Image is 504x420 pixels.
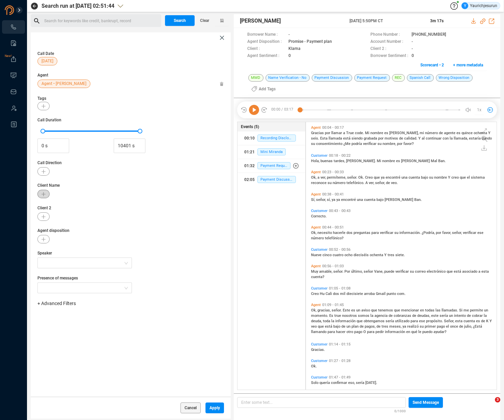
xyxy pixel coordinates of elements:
span: señor [364,269,374,274]
span: Clear [200,15,209,26]
span: Solo [311,381,319,385]
div: 02:05 [244,174,255,185]
span: de [467,313,472,318]
span: siendo [352,136,364,141]
span: que [447,269,454,274]
button: + more metadata [449,60,487,70]
span: esta [481,269,489,274]
span: ochenta [474,131,488,135]
span: último, [351,269,364,274]
span: las [436,308,442,312]
span: otro [346,330,354,334]
li: Smart Reports [2,36,25,50]
li: Inbox [2,85,25,98]
span: Y [384,253,388,257]
button: 02:05Payment Discussion [237,173,305,186]
span: [PERSON_NAME], [389,131,420,135]
span: obtengamos [364,319,386,323]
span: Ok. [358,175,365,180]
span: asociado [462,269,478,274]
span: correo [415,269,427,274]
span: Scorecard • 2 [420,60,444,70]
span: una [357,198,364,202]
span: que [374,175,381,180]
span: al [422,136,426,141]
span: cobranzas [394,313,412,318]
span: veo. [391,181,398,185]
span: Agent disposition [37,228,224,234]
span: Hola, [311,159,320,163]
span: ochenta [370,253,384,257]
span: Cali [326,292,333,296]
button: 1x [475,105,484,115]
span: 3 [495,397,500,402]
li: Interactions [2,20,25,34]
span: agente [444,131,456,135]
span: para [328,330,336,334]
span: ya [402,324,407,329]
span: gracias, [317,308,332,312]
span: información [335,319,357,323]
span: Gracias [311,131,325,135]
span: Y [418,136,422,141]
span: Este [343,308,351,312]
span: por [325,131,331,135]
span: Correcto. [311,214,327,218]
button: Scorecard • 2 [417,60,448,70]
span: motivos [385,136,399,141]
span: momento. [311,313,329,318]
span: un [356,308,361,312]
span: cuenta [464,319,476,323]
button: 01:32Payment Request [237,159,305,173]
span: favor, [442,231,452,235]
span: cuenta [364,198,376,202]
span: ver, [369,181,375,185]
span: julio, [464,324,473,329]
span: que [318,324,325,329]
span: Add Tags [259,84,276,94]
span: información [385,330,406,334]
span: de [376,324,382,329]
span: puedo [422,330,433,334]
span: qué [411,330,418,334]
span: mil [340,292,346,296]
span: número [311,236,325,240]
span: Client Name [37,182,224,188]
span: señor. [333,269,344,274]
span: Y [448,175,451,180]
span: Creo [365,175,374,180]
span: buenas [320,159,334,163]
span: tenemos [378,308,394,312]
button: 00:10Recording Disclosure [237,131,305,145]
span: de [360,324,365,329]
span: de [459,324,464,329]
span: cuenta [409,175,421,180]
span: Presence of messages [37,275,132,281]
span: Ok. [311,364,317,368]
span: quince [461,131,474,135]
span: información. [399,231,422,235]
span: Gracias. [311,348,325,352]
span: bajo [376,198,385,202]
span: Send Message [413,397,439,408]
span: primer [425,324,437,329]
span: ya [332,198,336,202]
li: Exports [2,53,25,66]
span: Ok, [311,175,317,180]
span: su [410,269,415,274]
span: mi [420,131,425,135]
span: que [357,319,364,323]
span: de [389,313,394,318]
span: para [371,231,380,235]
span: confirmar [331,381,348,385]
span: favor? [403,142,414,146]
span: ¿Me [343,142,352,146]
span: llamada [329,136,343,141]
span: verificar [463,231,477,235]
span: señor, [316,198,327,202]
span: Muy [311,269,319,274]
span: verificar [380,231,394,235]
span: pago [354,330,363,334]
span: somos [358,313,370,318]
div: 01:32 [244,160,255,171]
